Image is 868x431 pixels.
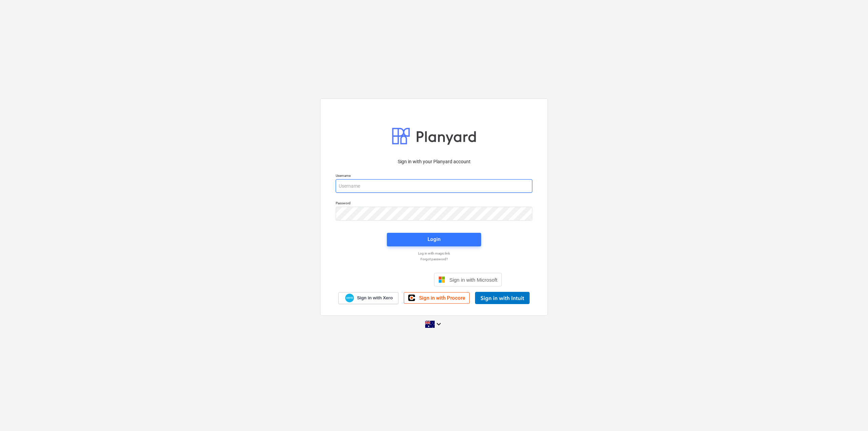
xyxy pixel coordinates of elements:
[338,292,399,304] a: Sign in with Xero
[419,295,465,301] span: Sign in with Procore
[435,320,443,328] i: keyboard_arrow_down
[336,173,532,179] p: Username
[438,276,445,283] img: Microsoft logo
[449,277,497,283] span: Sign in with Microsoft
[332,251,536,256] a: Log in with magic link
[345,294,354,303] img: Xero logo
[834,398,868,431] iframe: Chat Widget
[363,272,432,287] iframe: Sign in with Google Button
[336,158,532,165] p: Sign in with your Planyard account
[387,233,481,246] button: Login
[336,201,532,207] p: Password
[332,257,536,261] a: Forgot password?
[336,179,532,193] input: Username
[404,292,470,304] a: Sign in with Procore
[357,295,393,301] span: Sign in with Xero
[428,235,440,244] div: Login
